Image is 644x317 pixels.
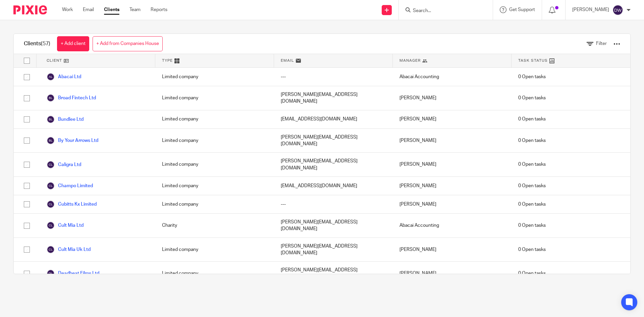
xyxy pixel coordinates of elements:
[155,214,274,237] div: Charity
[518,137,546,144] span: 0 Open tasks
[596,41,607,46] span: Filter
[155,153,274,176] div: Limited company
[393,129,512,153] div: [PERSON_NAME]
[151,6,167,13] a: Reports
[393,68,512,86] div: Abacai Accounting
[393,195,512,213] div: [PERSON_NAME]
[129,6,141,13] a: Team
[393,177,512,195] div: [PERSON_NAME]
[155,110,274,128] div: Limited company
[518,95,546,101] span: 0 Open tasks
[47,73,81,81] a: Abacai Ltd
[47,137,98,145] a: By Your Arrows Ltd
[13,5,47,14] img: Pixie
[274,129,393,153] div: [PERSON_NAME][EMAIL_ADDRESS][DOMAIN_NAME]
[47,161,55,169] img: svg%3E
[412,8,473,14] input: Search
[162,58,173,63] span: Type
[47,115,55,123] img: svg%3E
[274,238,393,262] div: [PERSON_NAME][EMAIL_ADDRESS][DOMAIN_NAME]
[20,54,33,67] input: Select all
[47,221,84,229] a: Cult Mia Ltd
[47,269,100,277] a: Deadbeat Films Ltd.
[47,58,62,63] span: Client
[274,86,393,110] div: [PERSON_NAME][EMAIL_ADDRESS][DOMAIN_NAME]
[83,6,94,13] a: Email
[518,73,546,80] span: 0 Open tasks
[47,73,55,81] img: svg%3E
[518,116,546,122] span: 0 Open tasks
[274,214,393,237] div: [PERSON_NAME][EMAIL_ADDRESS][DOMAIN_NAME]
[47,115,84,123] a: Bundlee Ltd
[393,262,512,285] div: [PERSON_NAME]
[393,214,512,237] div: Abacai Accounting
[47,246,55,254] img: svg%3E
[47,246,91,254] a: Cult Mia Uk Ltd
[155,195,274,213] div: Limited company
[274,110,393,128] div: [EMAIL_ADDRESS][DOMAIN_NAME]
[393,86,512,110] div: [PERSON_NAME]
[509,7,535,12] span: Get Support
[518,58,548,63] span: Task Status
[155,68,274,86] div: Limited company
[274,68,393,86] div: ---
[47,137,55,145] img: svg%3E
[518,161,546,168] span: 0 Open tasks
[399,58,421,63] span: Manager
[274,177,393,195] div: [EMAIL_ADDRESS][DOMAIN_NAME]
[518,201,546,208] span: 0 Open tasks
[47,182,55,190] img: svg%3E
[612,5,623,15] img: svg%3E
[155,262,274,285] div: Limited company
[393,110,512,128] div: [PERSON_NAME]
[47,94,55,102] img: svg%3E
[47,200,55,208] img: svg%3E
[274,195,393,213] div: ---
[572,6,609,13] p: [PERSON_NAME]
[393,238,512,262] div: [PERSON_NAME]
[62,6,73,13] a: Work
[47,182,93,190] a: Champo Limited
[47,200,97,208] a: Cubitts Kx Limited
[393,153,512,176] div: [PERSON_NAME]
[155,238,274,262] div: Limited company
[518,182,546,189] span: 0 Open tasks
[274,262,393,285] div: [PERSON_NAME][EMAIL_ADDRESS][DOMAIN_NAME]
[518,222,546,229] span: 0 Open tasks
[518,246,546,253] span: 0 Open tasks
[24,40,50,47] h1: Clients
[281,58,294,63] span: Email
[155,177,274,195] div: Limited company
[155,129,274,153] div: Limited company
[47,94,96,102] a: Broad Fintech Ltd
[47,161,81,169] a: Caligra Ltd
[518,270,546,277] span: 0 Open tasks
[41,41,50,46] span: (57)
[104,6,119,13] a: Clients
[155,86,274,110] div: Limited company
[93,36,163,51] a: + Add from Companies House
[47,221,55,229] img: svg%3E
[274,153,393,176] div: [PERSON_NAME][EMAIL_ADDRESS][DOMAIN_NAME]
[57,36,89,51] a: + Add client
[47,269,55,277] img: svg%3E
